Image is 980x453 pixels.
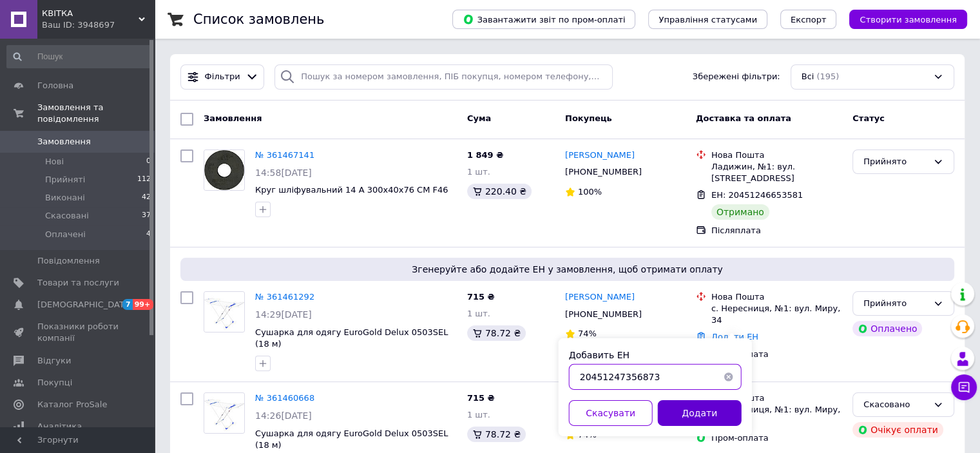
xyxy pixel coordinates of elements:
[849,10,967,29] button: Створити замовлення
[711,432,842,444] div: Пром-оплата
[45,156,64,168] span: Нові
[578,430,597,439] span: 74%
[45,229,86,240] span: Оплачені
[648,10,767,29] button: Управління статусами
[711,303,842,326] div: с. Нересниця, №1: вул. Миру, 34
[569,350,629,360] label: Добавить ЕН
[711,161,842,184] div: Ладижин, №1: вул. [STREET_ADDRESS]
[836,14,967,24] a: Створити замовлення
[37,136,91,148] span: Замовлення
[711,332,758,342] a: Додати ЕН
[37,299,133,311] span: [DEMOGRAPHIC_DATA]
[860,15,957,24] span: Створити замовлення
[951,374,977,400] button: Чат з покупцем
[711,204,769,220] div: Отримано
[37,80,73,92] span: Головна
[204,291,245,333] a: Фото товару
[186,263,949,276] span: Згенеруйте або додайте ЕН у замовлення, щоб отримати оплату
[467,150,503,160] span: 1 849 ₴
[255,150,314,160] a: № 361467141
[780,10,837,29] button: Експорт
[863,155,928,169] div: Прийнято
[467,309,490,318] span: 1 шт.
[255,393,314,403] a: № 361460668
[204,292,244,332] img: Фото товару
[711,225,842,236] div: Післяплата
[255,429,448,450] span: Сушарка для одягу EuroGold Delux 0503SEL (18 м)
[852,113,885,123] span: Статус
[863,297,928,311] div: Прийнято
[204,113,262,123] span: Замовлення
[852,422,943,438] div: Очікує оплати
[42,8,139,19] span: КВІТКА
[6,45,152,68] input: Пошук
[45,192,85,204] span: Виконані
[467,410,490,419] span: 1 шт.
[37,421,82,432] span: Аналітика
[255,327,448,349] a: Сушарка для одягу EuroGold Delux 0503SEL (18 м)
[467,167,490,177] span: 1 шт.
[562,306,644,323] div: [PHONE_NUMBER]
[255,292,314,302] a: № 361461292
[696,113,791,123] span: Доставка та оплата
[274,64,613,90] input: Пошук за номером замовлення, ПІБ покупця, номером телефону, Email, номером накладної
[711,392,842,404] div: Нова Пошта
[255,309,312,320] span: 14:29[DATE]
[711,190,803,200] span: ЕН: 20451246653581
[565,149,635,162] a: [PERSON_NAME]
[204,149,245,191] a: Фото товару
[204,393,244,433] img: Фото товару
[658,15,757,24] span: Управління статусами
[193,12,324,27] h1: Список замовлень
[802,71,814,83] span: Всі
[693,71,780,83] span: Збережені фільтри:
[142,210,151,222] span: 37
[142,192,151,204] span: 42
[37,321,119,344] span: Показники роботи компанії
[42,19,155,31] div: Ваш ID: 3948697
[204,150,244,190] img: Фото товару
[711,149,842,161] div: Нова Пошта
[255,168,312,178] span: 14:58[DATE]
[711,291,842,303] div: Нова Пошта
[562,164,644,180] div: [PHONE_NUMBER]
[37,102,155,125] span: Замовлення та повідомлення
[863,398,928,412] div: Скасовано
[452,10,635,29] button: Завантажити звіт по пром-оплаті
[711,349,842,360] div: Пром-оплата
[578,329,597,338] span: 74%
[658,400,742,426] button: Додати
[137,174,151,186] span: 112
[467,393,495,403] span: 715 ₴
[133,299,154,310] span: 99+
[204,392,245,434] a: Фото товару
[122,299,133,310] span: 7
[565,113,612,123] span: Покупець
[37,277,119,289] span: Товари та послуги
[816,72,839,81] span: (195)
[45,210,89,222] span: Скасовані
[255,185,448,195] a: Круг шліфувальний 14 А 300х40х76 СМ F46
[791,15,827,24] span: Експорт
[463,14,625,25] span: Завантажити звіт по пром-оплаті
[467,427,526,442] div: 78.72 ₴
[45,174,85,186] span: Прийняті
[146,156,151,168] span: 0
[37,255,100,267] span: Повідомлення
[37,399,107,410] span: Каталог ProSale
[467,184,532,199] div: 220.40 ₴
[467,325,526,341] div: 78.72 ₴
[37,377,72,389] span: Покупці
[716,364,742,390] button: Очистить
[565,291,635,304] a: [PERSON_NAME]
[578,187,602,197] span: 100%
[146,229,151,240] span: 4
[711,404,842,427] div: с. Нересниця, №1: вул. Миру, 34
[852,321,922,336] div: Оплачено
[205,71,240,83] span: Фільтри
[569,400,653,426] button: Скасувати
[37,355,71,367] span: Відгуки
[255,410,312,421] span: 14:26[DATE]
